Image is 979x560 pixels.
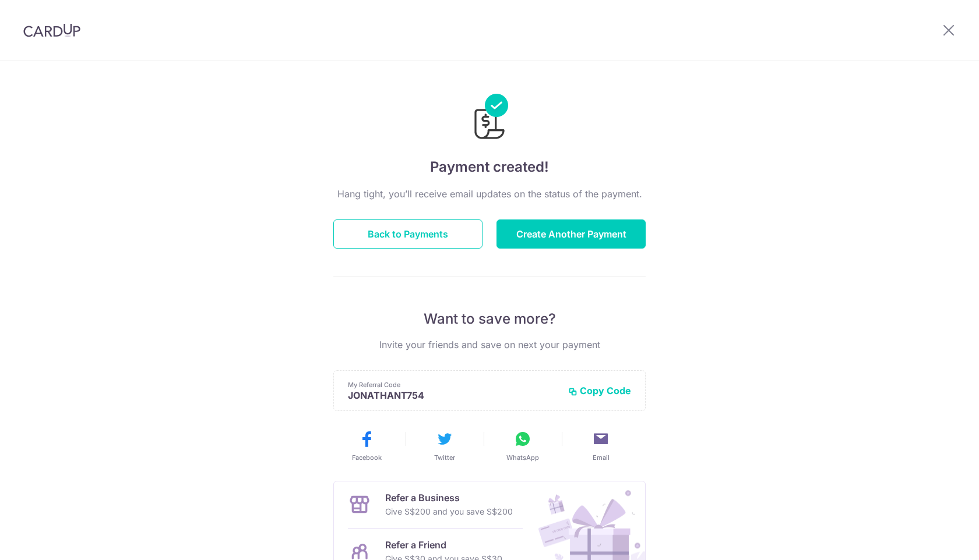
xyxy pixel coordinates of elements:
[385,538,502,552] p: Refer a Friend
[471,94,508,143] img: Payments
[333,310,646,328] p: Want to save more?
[352,453,382,462] span: Facebook
[333,187,646,201] p: Hang tight, you’ll receive email updates on the status of the payment.
[410,430,479,462] button: Twitter
[593,453,610,462] span: Email
[496,219,646,249] button: Create Another Payment
[23,23,80,37] img: CardUp
[348,380,559,389] p: My Referral Code
[566,430,635,462] button: Email
[348,389,559,401] p: JONATHANT754
[333,219,483,249] button: Back to Payments
[506,453,539,462] span: WhatsApp
[385,505,513,519] p: Give S$200 and you save S$200
[385,491,513,505] p: Refer a Business
[333,157,646,178] h4: Payment created!
[568,385,631,396] button: Copy Code
[488,430,557,462] button: WhatsApp
[434,453,455,462] span: Twitter
[333,338,646,352] p: Invite your friends and save on next your payment
[332,430,401,462] button: Facebook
